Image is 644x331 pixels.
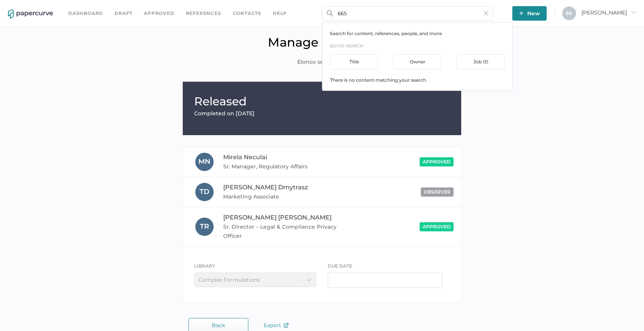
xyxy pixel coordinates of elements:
[223,184,308,191] span: [PERSON_NAME] Dmytrasz
[330,54,378,69] div: Title
[484,11,488,16] img: cross-light-grey.10ea7ca4.svg
[423,159,451,165] span: approved
[330,42,512,50] h3: quick search
[330,30,512,37] p: Search for content, references, people, and more
[194,93,450,110] h1: Released
[284,323,288,328] img: external-link-icon.7ec190a1.svg
[8,10,53,19] img: papercurve-logo-colour.7244d18c.svg
[200,222,209,231] span: T R
[68,9,103,18] a: Dashboard
[519,11,523,15] img: plus-white.e19ec114.svg
[186,9,221,18] a: References
[330,69,512,83] div: There is no content matching your search
[297,58,347,66] span: Elonox search ads
[223,222,338,241] span: Sr. Director – Legal & Compliance Privacy Officer
[223,214,332,221] span: [PERSON_NAME] [PERSON_NAME]
[457,54,505,69] div: Job ID
[519,6,540,21] span: New
[581,9,636,16] span: [PERSON_NAME]
[144,9,174,18] a: Approved
[6,35,638,50] h1: Manage approval
[194,110,450,117] div: Completed on [DATE]
[194,263,215,269] span: LIBRARY
[200,187,209,196] span: T D
[198,157,211,166] span: M N
[512,6,547,21] button: New
[566,10,573,16] span: S K
[223,192,338,201] span: Marketing Associate
[424,189,451,195] span: observer
[233,9,261,18] a: Contacts
[114,9,132,18] a: Draft
[212,322,225,328] span: Back
[264,322,288,329] span: Export
[631,10,636,15] i: arrow_right
[423,224,451,229] span: approved
[393,54,442,69] div: Owner
[327,10,333,16] img: search.bf03fe8b.svg
[223,162,338,171] span: Sr. Manager, Regulatory Affairs
[322,6,493,21] input: Search Workspace
[273,9,287,18] div: help
[223,153,267,161] span: Mirela Neculai
[328,263,352,269] span: DUE DATE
